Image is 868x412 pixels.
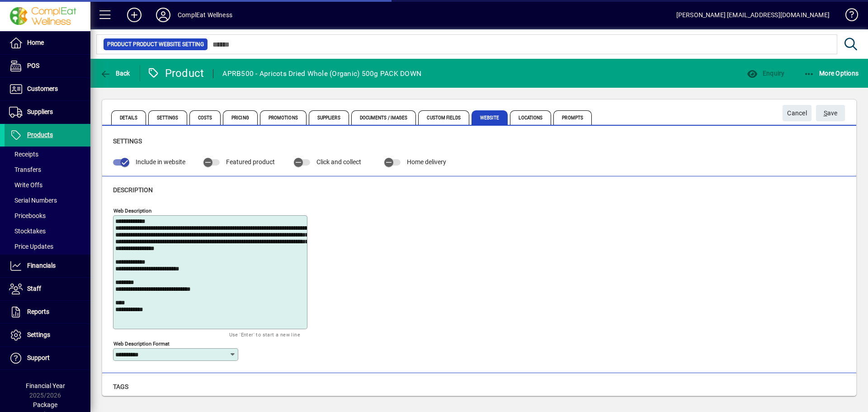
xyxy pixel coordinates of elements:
[9,181,42,189] span: Write Offs
[5,193,90,208] a: Serial Numbers
[9,243,53,250] span: Price Updates
[824,109,827,117] span: S
[802,65,861,81] button: More Options
[816,105,845,121] button: Save
[27,354,50,361] span: Support
[309,110,349,125] span: Suppliers
[9,197,57,204] span: Serial Numbers
[5,255,90,277] a: Financials
[5,223,90,239] a: Stocktakes
[5,78,90,100] a: Customers
[113,383,128,390] span: Tags
[407,158,446,166] span: Home delivery
[90,65,140,81] app-page-header-button: Back
[27,85,58,92] span: Customers
[98,65,132,81] button: Back
[510,110,551,125] span: Locations
[26,382,65,389] span: Financial Year
[222,66,421,81] div: APRB500 - Apricots Dried Whole (Organic) 500g PACK DOWN
[9,166,41,173] span: Transfers
[9,212,46,219] span: Pricebooks
[5,278,90,300] a: Staff
[783,105,811,121] button: Cancel
[113,186,153,194] span: Description
[27,331,50,338] span: Settings
[260,110,307,125] span: Promotions
[676,8,830,22] div: [PERSON_NAME] [EMAIL_ADDRESS][DOMAIN_NAME]
[120,7,149,23] button: Add
[5,208,90,223] a: Pricebooks
[113,137,142,145] span: Settings
[33,401,57,408] span: Package
[5,101,90,123] a: Suppliers
[189,110,221,125] span: Costs
[27,308,49,315] span: Reports
[178,8,232,22] div: ComplEat Wellness
[27,131,53,138] span: Products
[27,285,41,292] span: Staff
[100,70,130,77] span: Back
[113,340,170,346] mat-label: Web Description Format
[5,239,90,254] a: Price Updates
[553,110,592,125] span: Prompts
[111,110,146,125] span: Details
[316,158,361,166] span: Click and collect
[147,66,204,81] div: Product
[149,7,178,23] button: Profile
[9,227,46,235] span: Stocktakes
[27,62,39,69] span: POS
[113,207,151,213] mat-label: Web Description
[223,110,258,125] span: Pricing
[5,177,90,193] a: Write Offs
[229,329,300,340] mat-hint: Use 'Enter' to start a new line
[27,39,44,46] span: Home
[787,106,807,121] span: Cancel
[418,110,469,125] span: Custom Fields
[824,106,838,121] span: ave
[27,108,53,115] span: Suppliers
[839,2,857,31] a: Knowledge Base
[5,162,90,177] a: Transfers
[5,347,90,369] a: Support
[148,110,187,125] span: Settings
[472,110,508,125] span: Website
[804,70,859,77] span: More Options
[5,301,90,323] a: Reports
[136,158,185,166] span: Include in website
[5,147,90,162] a: Receipts
[9,151,38,158] span: Receipts
[226,158,275,166] span: Featured product
[27,262,56,269] span: Financials
[107,40,204,49] span: Product Product Website Setting
[5,55,90,77] a: POS
[351,110,416,125] span: Documents / Images
[5,32,90,54] a: Home
[5,324,90,346] a: Settings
